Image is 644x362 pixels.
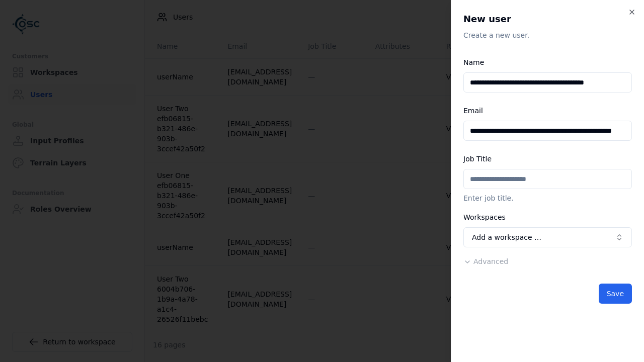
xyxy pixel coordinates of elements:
[463,30,632,40] p: Create a new user.
[463,193,632,203] p: Enter job title.
[473,257,508,265] span: Advanced
[463,213,506,221] label: Workspaces
[463,12,632,26] h2: New user
[463,256,508,266] button: Advanced
[463,107,483,115] label: Email
[599,284,632,304] button: Save
[463,155,492,163] label: Job Title
[463,58,484,66] label: Name
[472,232,541,242] span: Add a workspace …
